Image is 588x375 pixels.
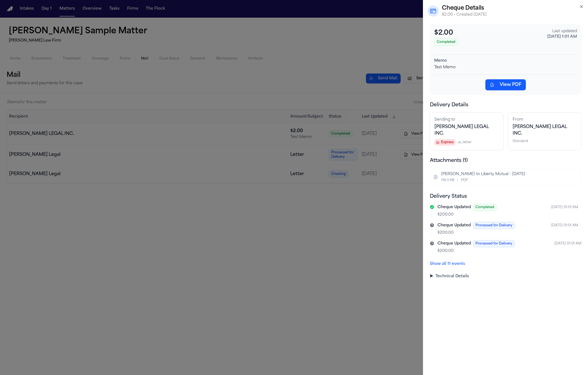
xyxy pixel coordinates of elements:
[513,125,567,136] span: Contact ID: 2ba47573-ac41-4aea-b98c-a367e53c11bf
[513,139,577,143] div: Standard
[437,241,471,246] p: Cheque Updated
[551,223,578,228] p: [DATE] 01:01 AM
[473,204,497,211] span: Completed
[430,101,581,109] h3: Delivery Details
[434,117,499,123] div: Sending to
[442,12,584,18] p: $2.00 • Created [DATE]
[434,58,577,64] div: Memo
[434,125,489,136] span: Contact ID: 2ba47573-ac41-4aea-b98c-a367e53c11bf
[430,157,581,165] h3: Attachments ( 1 )
[430,193,581,200] h3: Delivery Status
[437,223,471,228] p: Cheque Updated
[458,140,472,145] span: us_letter
[547,34,577,40] div: [DATE] 1:01 AM
[473,240,515,247] span: Processed for Delivery
[430,274,433,279] span: ▶
[547,29,577,34] div: Last updated
[430,274,581,279] summary: ▶Technical Details
[485,79,526,90] button: View PDF
[430,261,465,267] button: Show all 11 events
[457,178,458,183] span: •
[437,230,578,236] p: $200.00
[437,248,581,254] p: $200.00
[473,222,515,229] span: Processed for Delivery
[442,4,584,12] h2: Cheque Details
[434,139,455,146] span: Express
[437,212,578,218] p: $200.00
[513,117,577,123] div: From
[434,29,547,37] div: $2.00
[430,168,581,186] div: View artifact details for A. McVicar - LOR to Liberty Mutual - 8.8.25
[434,39,458,46] span: Completed
[554,241,581,246] p: [DATE] 01:01 AM
[437,205,471,210] p: Cheque Updated
[460,178,468,183] span: .PDF
[551,205,578,210] p: [DATE] 01:01 AM
[441,178,455,183] span: 118.0 KB
[441,172,569,177] div: A. McVicar - LOR to Liberty Mutual - 8.8.25
[434,65,577,70] div: Test Memo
